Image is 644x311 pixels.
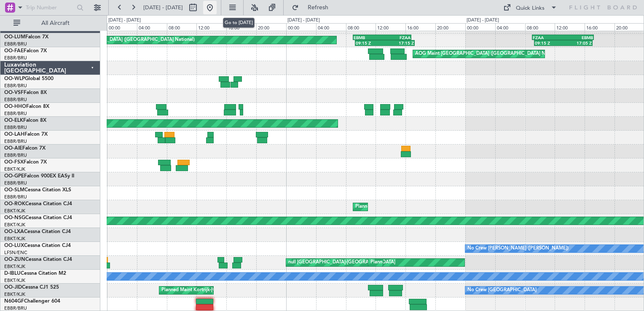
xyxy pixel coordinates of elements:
div: 17:15 Z [385,40,414,46]
div: 12:00 [376,23,405,31]
div: 20:00 [435,23,465,31]
div: 08:00 [167,23,197,31]
div: null [GEOGRAPHIC_DATA]-[GEOGRAPHIC_DATA] [288,256,395,269]
div: 17:05 Z [563,40,592,46]
div: 12:00 [555,23,585,31]
div: 09:15 Z [356,40,385,46]
div: 09:15 Z [535,40,563,46]
span: OO-LAH [4,132,24,137]
a: N604GFChallenger 604 [4,299,60,304]
button: All Aircraft [9,16,91,30]
span: N604GF [4,299,24,304]
a: OO-NSGCessna Citation CJ4 [4,215,72,220]
div: 04:00 [137,23,167,31]
a: EBBR/BRU [4,97,27,103]
a: OO-LUMFalcon 7X [4,35,48,40]
a: OO-JIDCessna CJ1 525 [4,285,59,290]
div: 00:00 [286,23,316,31]
div: FZAA [533,35,563,40]
a: OO-ELKFalcon 8X [4,118,46,123]
input: Trip Number [26,1,72,14]
a: OO-SLMCessna Citation XLS [4,188,71,193]
a: EBBR/BRU [4,152,27,158]
a: EBBR/BRU [4,194,27,200]
span: OO-VSF [4,90,24,95]
span: OO-NSG [4,215,25,220]
div: [DATE] - [DATE] [108,17,141,24]
div: 04:00 [316,23,346,31]
div: No Crew [PERSON_NAME] ([PERSON_NAME]) [467,242,569,255]
div: 16:00 [405,23,435,31]
div: FZAA [382,35,411,40]
span: OO-LUX [4,243,24,248]
span: OO-ELK [4,118,23,123]
a: D-IBLUCessna Citation M2 [4,271,66,276]
span: OO-HHO [4,104,26,109]
a: EBKT/KJK [4,166,25,172]
a: OO-WLPGlobal 5500 [4,76,54,81]
a: EBKT/KJK [4,277,25,284]
a: EBKT/KJK [4,208,25,214]
div: 20:00 [256,23,286,31]
div: Quick Links [516,4,545,13]
div: 00:00 [465,23,495,31]
a: LFSN/ENC [4,249,27,256]
span: OO-ZUN [4,257,25,262]
a: OO-AIEFalcon 7X [4,146,46,151]
span: OO-LXA [4,229,24,234]
div: EBMB [563,35,593,40]
span: OO-GPE [4,174,24,179]
a: OO-GPEFalcon 900EX EASy II [4,174,74,179]
a: EBBR/BRU [4,110,27,117]
div: AOG Maint [GEOGRAPHIC_DATA] ([GEOGRAPHIC_DATA] National) [415,48,561,60]
span: All Aircraft [22,20,89,26]
a: OO-ZUNCessna Citation CJ4 [4,257,72,262]
div: Go to [DATE] [223,18,255,28]
span: OO-FAE [4,48,24,54]
div: 12:00 [196,23,226,31]
div: 08:00 [525,23,555,31]
a: OO-FAEFalcon 7X [4,48,47,54]
div: [DATE] - [DATE] [287,17,320,24]
div: Planned Maint Kortrijk-[GEOGRAPHIC_DATA] [370,256,469,269]
div: 04:00 [495,23,525,31]
a: EBKT/KJK [4,222,25,228]
span: D-IBLU [4,271,21,276]
a: EBBR/BRU [4,41,27,47]
span: OO-LUM [4,35,25,40]
a: OO-FSXFalcon 7X [4,160,47,165]
div: No Crew [GEOGRAPHIC_DATA] [467,284,537,297]
a: EBBR/BRU [4,83,27,89]
a: OO-HHOFalcon 8X [4,104,49,109]
div: 16:00 [585,23,614,31]
div: EBMB [354,35,382,40]
div: 08:00 [346,23,376,31]
a: EBKT/KJK [4,236,25,242]
div: Planned Maint Kortrijk-[GEOGRAPHIC_DATA] [161,284,260,297]
div: Planned Maint [GEOGRAPHIC_DATA] ([GEOGRAPHIC_DATA] National) [42,34,195,46]
div: Planned Maint Kortrijk-[GEOGRAPHIC_DATA] [355,201,453,213]
button: Quick Links [499,1,561,14]
a: EBKT/KJK [4,263,25,270]
a: EBBR/BRU [4,124,27,131]
span: OO-WLP [4,76,25,81]
a: EBBR/BRU [4,138,27,145]
a: OO-LAHFalcon 7X [4,132,48,137]
a: OO-VSFFalcon 8X [4,90,47,95]
span: OO-ROK [4,201,25,206]
a: OO-LXACessna Citation CJ4 [4,229,71,234]
span: OO-FSX [4,160,24,165]
div: [DATE] - [DATE] [467,17,499,24]
a: EBBR/BRU [4,180,27,186]
span: Refresh [301,5,336,11]
span: OO-JID [4,285,22,290]
a: OO-ROKCessna Citation CJ4 [4,201,72,206]
a: OO-LUXCessna Citation CJ4 [4,243,71,248]
a: EBBR/BRU [4,55,27,61]
div: 00:00 [107,23,137,31]
span: OO-AIE [4,146,22,151]
a: EBKT/KJK [4,291,25,298]
span: OO-SLM [4,188,24,193]
button: Refresh [288,1,338,14]
span: [DATE] - [DATE] [143,4,183,11]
